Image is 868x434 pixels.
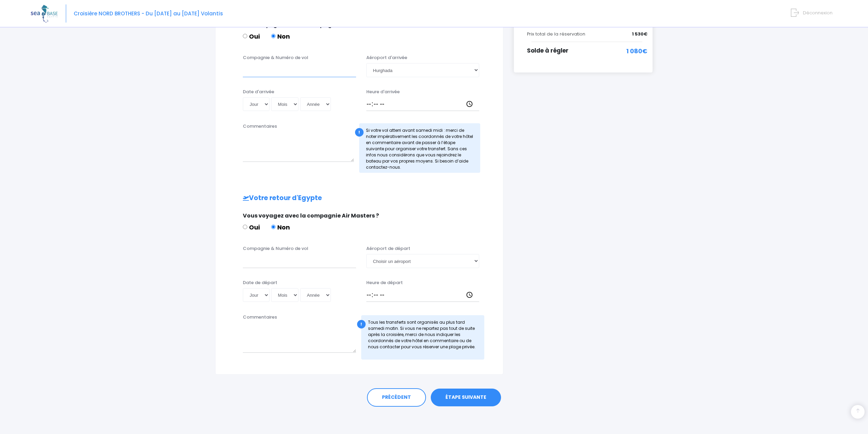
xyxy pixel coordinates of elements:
label: Non [271,32,290,41]
input: Non [271,34,276,38]
label: Date de départ [243,279,277,286]
label: Aéroport d'arrivée [366,54,407,61]
span: 1 530€ [632,31,647,38]
div: Si votre vol atterri avant samedi midi : merci de noter impérativement les coordonnés de votre hô... [359,123,481,173]
label: Heure d'arrivée [366,88,400,95]
div: Tous les transferts sont organisés au plus tard samedi matin. Si vous ne repartez pas tout de sui... [361,315,485,360]
a: ÉTAPE SUIVANTE [431,389,501,406]
div: ! [355,128,364,137]
input: Oui [243,225,247,229]
span: Prix total de la réservation [527,31,585,37]
label: Commentaires [243,314,277,321]
input: Oui [243,34,247,38]
div: ! [357,320,366,328]
span: Croisière NORD BROTHERS - Du [DATE] au [DATE] Volantis [74,10,223,17]
span: Solde à régler [527,46,569,55]
label: Oui [243,223,260,232]
span: 1 080€ [626,46,647,56]
input: Non [271,225,276,229]
span: Vous voyagez avec la compagnie Air Masters ? [243,21,379,29]
label: Commentaires [243,123,277,130]
label: Date d'arrivée [243,88,274,95]
label: Compagnie & Numéro de vol [243,54,308,61]
label: Aéroport de départ [366,245,410,252]
label: Oui [243,32,260,41]
a: PRÉCÉDENT [367,388,426,407]
label: Compagnie & Numéro de vol [243,245,308,252]
span: Vous voyagez avec la compagnie Air Masters ? [243,212,379,220]
h2: Votre retour d'Egypte [229,194,489,202]
span: Déconnexion [803,10,833,16]
label: Non [271,223,290,232]
label: Heure de départ [366,279,403,286]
